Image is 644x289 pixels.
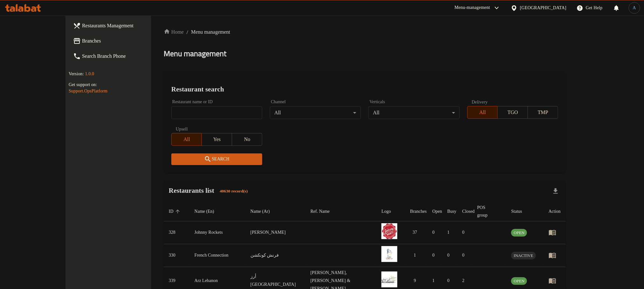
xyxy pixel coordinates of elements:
[171,106,262,119] input: Search for restaurant name or ID..
[455,4,490,12] div: Menu-management
[381,272,397,287] img: Arz Lebanon
[511,277,527,285] div: OPEN
[405,221,427,244] td: 37
[164,244,189,267] td: 330
[171,84,558,94] h2: Restaurant search
[457,221,472,244] td: 0
[245,244,305,267] td: فرنش كونكشن
[232,133,262,146] button: No
[216,188,251,194] span: 40630 record(s)
[68,33,173,49] a: Branches
[171,133,202,146] button: All
[171,153,262,165] button: Search
[169,208,182,215] span: ID
[549,277,561,285] div: Menu
[245,221,305,244] td: [PERSON_NAME]
[164,28,566,36] nav: breadcrumb
[376,202,405,221] th: Logo
[549,252,561,259] div: Menu
[470,108,495,117] span: All
[216,186,251,196] div: Total records count
[511,208,530,215] span: Status
[164,221,189,244] td: 328
[457,244,472,267] td: 0
[511,229,527,237] div: OPEN
[477,204,498,219] span: POS group
[164,28,184,36] a: Home
[85,71,94,76] span: 1.0.0
[528,106,558,119] button: TMP
[270,106,361,119] div: All
[511,229,527,236] span: OPEN
[511,252,536,259] span: INACTIVE
[164,49,226,59] h2: Menu management
[405,202,427,221] th: Branches
[381,246,397,262] img: French Connection
[189,221,245,244] td: Johnny Rockets
[186,28,188,36] li: /
[311,208,338,215] span: Ref. Name
[467,106,498,119] button: All
[427,221,442,244] td: 0
[520,4,566,11] div: [GEOGRAPHIC_DATA]
[195,208,223,215] span: Name (En)
[235,135,260,144] span: No
[176,127,188,131] label: Upsell
[549,229,561,236] div: Menu
[82,37,168,45] span: Branches
[633,4,636,11] span: A
[427,202,442,221] th: Open
[457,202,472,221] th: Closed
[511,277,527,285] span: OPEN
[544,202,566,221] th: Action
[442,221,457,244] td: 1
[69,71,84,76] span: Version:
[381,223,397,239] img: Johnny Rockets
[189,244,245,267] td: French Connection
[204,135,230,144] span: Yes
[442,244,457,267] td: 0
[368,106,459,119] div: All
[82,52,168,60] span: Search Branch Phone
[250,208,278,215] span: Name (Ar)
[169,186,252,196] h2: Restaurants list
[548,184,563,199] div: Export file
[69,82,97,87] span: Get support on:
[500,108,525,117] span: TGO
[472,100,488,104] label: Delivery
[442,202,457,221] th: Busy
[191,28,230,36] span: Menu management
[174,135,199,144] span: All
[68,49,173,64] a: Search Branch Phone
[68,18,173,33] a: Restaurants Management
[427,244,442,267] td: 0
[82,22,168,30] span: Restaurants Management
[497,106,528,119] button: TGO
[69,89,107,93] a: Support.OpsPlatform
[511,252,536,259] div: INACTIVE
[176,155,257,163] span: Search
[202,133,232,146] button: Yes
[531,108,556,117] span: TMP
[405,244,427,267] td: 1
